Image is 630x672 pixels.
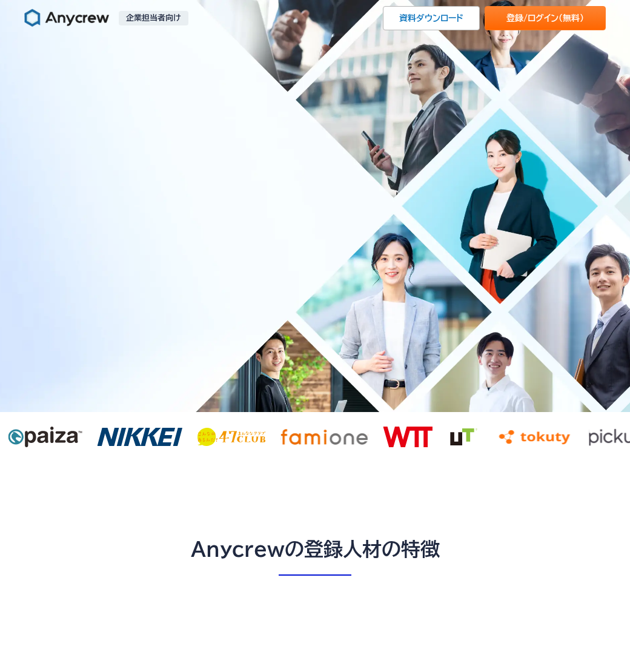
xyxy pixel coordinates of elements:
p: 企業担当者向け [119,11,188,25]
img: wtt [379,427,428,447]
span: （無料） [559,14,584,22]
img: tokuty [491,427,570,447]
img: Anycrew [24,8,109,28]
img: famione [276,427,364,447]
img: ut [443,427,476,447]
a: 資料ダウンロード [383,6,480,30]
a: 登録/ログイン（無料） [485,6,606,30]
img: paiza [4,427,78,447]
img: nikkei [93,428,179,446]
img: 47club [193,428,262,446]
